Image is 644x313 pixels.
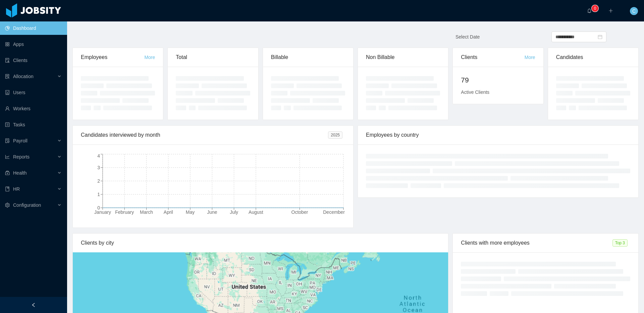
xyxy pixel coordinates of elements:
[455,34,480,40] span: Select Date
[5,171,10,175] i: icon: medicine-box
[525,55,535,60] a: More
[587,8,592,13] i: icon: bell
[115,209,134,215] tspan: February
[5,86,62,99] a: icon: robotUsers
[5,118,62,131] a: icon: profileTasks
[81,48,144,67] div: Employees
[97,165,100,170] tspan: 3
[13,170,26,176] span: Health
[5,138,10,143] i: icon: file-protect
[461,234,612,252] div: Clients with more employees
[13,202,41,208] span: Configuration
[144,55,155,60] a: More
[207,209,217,215] tspan: June
[94,209,111,215] tspan: January
[592,5,598,12] sup: 0
[249,209,263,215] tspan: August
[461,75,535,85] h2: 79
[97,153,100,159] tspan: 4
[461,89,489,95] span: Active Clients
[97,192,100,197] tspan: 1
[13,74,34,79] span: Allocation
[5,38,62,51] a: icon: appstoreApps
[556,48,630,67] div: Candidates
[13,186,20,192] span: HR
[598,35,602,39] i: icon: calendar
[5,74,10,79] i: icon: solution
[81,126,328,144] div: Candidates interviewed by month
[366,48,440,67] div: Non Billable
[461,48,524,67] div: Clients
[5,187,10,191] i: icon: book
[176,48,250,67] div: Total
[612,239,628,247] span: Top 3
[5,154,10,159] i: icon: line-chart
[271,48,345,67] div: Billable
[13,138,28,143] span: Payroll
[230,209,238,215] tspan: July
[81,234,440,252] div: Clients by city
[366,126,630,144] div: Employees by country
[97,205,100,210] tspan: 0
[5,54,62,67] a: icon: auditClients
[186,209,195,215] tspan: May
[632,7,636,15] span: C
[97,178,100,184] tspan: 2
[5,203,10,207] i: icon: setting
[13,154,30,160] span: Reports
[140,209,153,215] tspan: March
[608,8,613,13] i: icon: plus
[328,131,342,139] span: 2025
[5,102,62,115] a: icon: userWorkers
[323,209,345,215] tspan: December
[164,209,173,215] tspan: April
[5,21,62,35] a: icon: pie-chartDashboard
[291,209,308,215] tspan: October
